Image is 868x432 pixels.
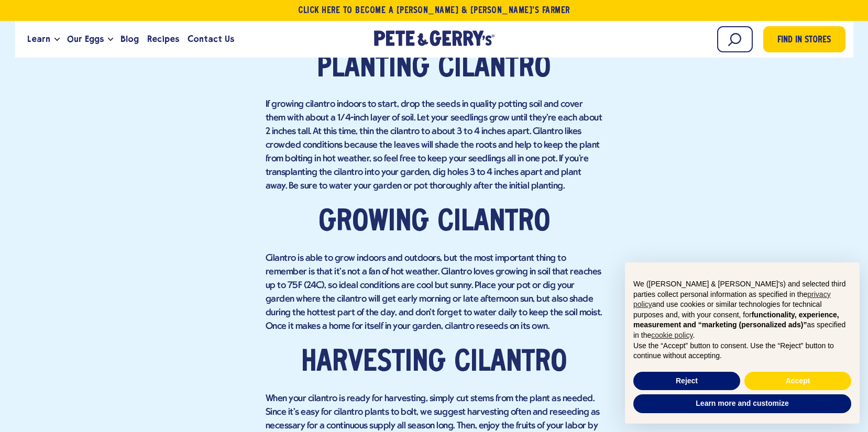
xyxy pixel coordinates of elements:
[27,32,50,46] span: Learn
[63,25,108,53] a: Our Eggs
[188,32,234,46] span: Contact Us
[633,279,851,341] p: We ([PERSON_NAME] & [PERSON_NAME]'s) and selected third parties collect personal information as s...
[108,38,113,41] button: Open the dropdown menu for Our Eggs
[633,341,851,361] p: Use the “Accept” button to consent. Use the “Reject” button to continue without accepting.
[67,32,104,46] span: Our Eggs
[633,372,740,391] button: Reject
[266,53,603,84] h2: Planting cilantro
[763,26,845,52] a: Find in Stores
[717,26,753,52] input: Search
[633,394,851,413] button: Learn more and customize
[120,32,139,46] span: Blog
[266,252,603,334] p: Cilantro is able to grow indoors and outdoors, but the most important thing to remember is that i...
[266,207,603,238] h2: Growing cilantro
[147,32,179,46] span: Recipes
[143,25,183,53] a: Recipes
[183,25,238,53] a: Contact Us
[266,98,603,193] p: If growing cilantro indoors to start, drop the seeds in quality potting soil and cover them with ...
[54,38,60,41] button: Open the dropdown menu for Learn
[651,331,693,339] a: cookie policy
[266,347,603,379] h2: Harvesting cilantro
[777,34,831,48] span: Find in Stores
[744,372,851,391] button: Accept
[23,25,54,53] a: Learn
[116,25,143,53] a: Blog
